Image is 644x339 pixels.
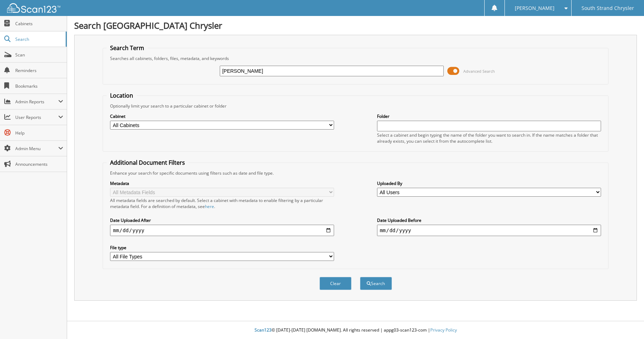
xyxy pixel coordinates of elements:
span: Cabinets [15,21,63,27]
a: Privacy Policy [430,327,457,333]
a: here [205,203,214,209]
legend: Location [107,92,137,99]
legend: Additional Document Filters [107,159,189,166]
label: Cabinet [110,113,334,119]
button: Clear [320,277,351,290]
legend: Search Term [107,44,148,52]
div: Searches all cabinets, folders, files, metadata, and keywords [107,55,605,61]
span: Admin Reports [15,99,58,105]
div: All metadata fields are searched by default. Select a cabinet with metadata to enable filtering b... [110,197,334,209]
span: User Reports [15,114,58,120]
label: File type [110,245,334,251]
div: © [DATE]-[DATE] [DOMAIN_NAME]. All rights reserved | appg03-scan123-com | [67,322,644,339]
div: Select a cabinet and begin typing the name of the folder you want to search in. If the name match... [377,132,601,144]
span: South Strand Chrysler [582,6,634,10]
span: Reminders [15,67,63,73]
input: end [377,225,601,236]
input: start [110,225,334,236]
iframe: Chat Widget [608,305,644,339]
span: Search [15,36,62,42]
span: Bookmarks [15,83,63,89]
span: Scan [15,52,63,58]
span: Admin Menu [15,146,58,152]
span: Scan123 [255,327,272,333]
span: [PERSON_NAME] [515,6,555,10]
label: Uploaded By [377,180,601,186]
span: Advanced Search [463,69,495,74]
span: Help [15,130,63,136]
div: Optionally limit your search to a particular cabinet or folder [107,103,605,109]
label: Metadata [110,180,334,186]
div: Enhance your search for specific documents using filters such as date and file type. [107,170,605,176]
label: Folder [377,113,601,119]
label: Date Uploaded Before [377,217,601,223]
span: Announcements [15,161,63,167]
label: Date Uploaded After [110,217,334,223]
button: Search [360,277,392,290]
img: scan123-logo-white.svg [7,3,60,13]
h1: Search [GEOGRAPHIC_DATA] Chrysler [74,20,637,31]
